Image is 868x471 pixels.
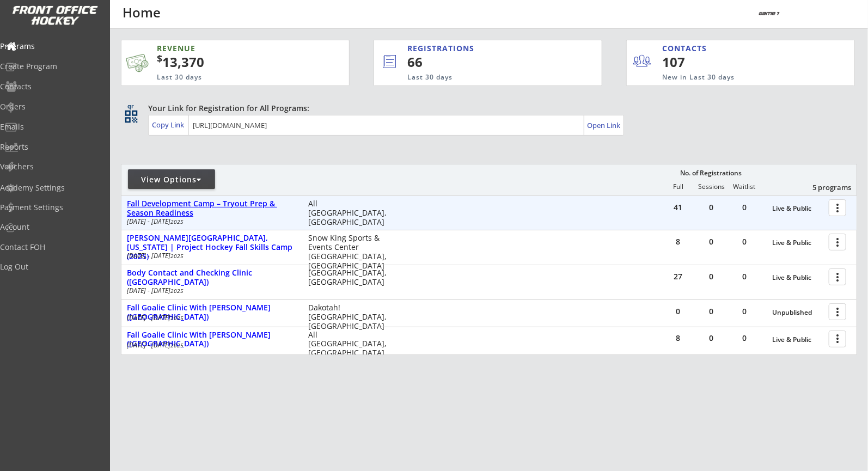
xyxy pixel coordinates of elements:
div: [DATE] - [DATE] [127,342,294,348]
div: 0 [695,238,728,246]
div: 0 [728,273,761,280]
div: Fall Development Camp – Tryout Prep & Season Readiness [127,199,297,218]
div: REVENUE [157,43,297,54]
div: Body Contact and Checking Clinic ([GEOGRAPHIC_DATA]) [127,268,297,287]
div: [PERSON_NAME][GEOGRAPHIC_DATA], [US_STATE] | Project Hockey Fall Skills Camp (2025) [127,234,297,261]
div: Live & Public [772,239,823,247]
div: 0 [728,204,761,211]
div: Unpublished [772,309,823,316]
div: No. of Registrations [677,169,745,177]
div: Live & Public [772,336,823,344]
div: CONTACTS [662,43,712,54]
div: New in Last 30 days [662,73,804,82]
div: [DATE] - [DATE] [127,288,294,294]
div: Fall Goalie Clinic With [PERSON_NAME] ([GEOGRAPHIC_DATA]) [127,331,297,349]
div: 27 [662,273,694,280]
div: Sessions [695,183,728,191]
div: 0 [695,204,728,211]
div: Snow King Sports & Events Center [GEOGRAPHIC_DATA], [GEOGRAPHIC_DATA] [308,234,394,270]
div: Live & Public [772,274,823,282]
em: 2025 [170,218,184,225]
div: All [GEOGRAPHIC_DATA], [GEOGRAPHIC_DATA] [308,199,394,227]
div: Waitlist [728,183,761,191]
a: Open Link [587,118,621,133]
em: 2025 [170,287,184,295]
em: 2025 [170,252,184,260]
div: 107 [662,53,729,71]
sup: $ [157,52,162,65]
button: more_vert [829,303,846,320]
div: 0 [695,334,728,342]
div: Copy Link [152,120,186,130]
em: 2025 [170,341,184,349]
div: 5 programs [795,182,852,192]
div: [DATE] - [DATE] [127,218,294,225]
div: Live & Public [772,205,823,212]
div: 66 [407,53,566,71]
div: Open Link [587,121,621,130]
div: [GEOGRAPHIC_DATA], [GEOGRAPHIC_DATA] [308,268,394,287]
div: [DATE] - [DATE] [127,315,294,321]
button: more_vert [829,331,846,347]
div: Last 30 days [407,73,558,82]
button: qr_code [123,108,139,125]
div: 8 [662,334,694,342]
div: View Options [128,174,215,185]
div: 0 [662,308,694,315]
div: 0 [728,308,761,315]
button: more_vert [829,234,846,250]
div: 13,370 [157,53,315,71]
div: 8 [662,238,694,246]
div: [DATE] - [DATE] [127,253,294,259]
div: Full [662,183,695,191]
div: 0 [695,308,728,315]
div: 0 [728,238,761,246]
div: Fall Goalie Clinic With [PERSON_NAME] ([GEOGRAPHIC_DATA]) [127,303,297,322]
div: qr [124,103,137,110]
div: Your Link for Registration for All Programs: [148,103,823,114]
div: Last 30 days [157,73,297,82]
div: 0 [695,273,728,280]
div: REGISTRATIONS [407,43,552,54]
div: 41 [662,204,694,211]
button: more_vert [829,199,846,216]
button: more_vert [829,268,846,285]
em: 2025 [170,314,184,322]
div: All [GEOGRAPHIC_DATA], [GEOGRAPHIC_DATA] [308,331,394,358]
div: 0 [728,334,761,342]
div: Dakotah! [GEOGRAPHIC_DATA], [GEOGRAPHIC_DATA] [308,303,394,331]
